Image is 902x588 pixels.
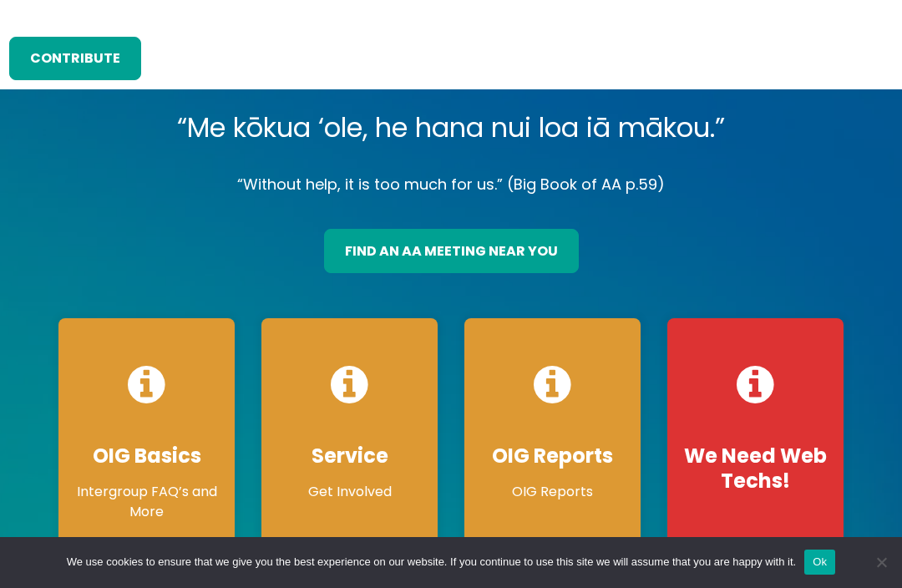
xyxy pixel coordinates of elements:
[278,444,421,469] h4: Service
[481,444,624,469] h4: OIG Reports
[67,554,796,570] span: We use cookies to ensure that we give you the best experience on our website. If you continue to ...
[481,482,624,502] p: OIG Reports
[684,444,827,494] h4: We Need Web Techs!
[873,554,889,570] span: No
[324,229,579,272] a: find an aa meeting near you
[75,482,218,522] p: Intergroup FAQ’s and More
[45,171,857,198] p: “Without help, it is too much for us.” (Big Book of AA p.59)
[278,482,421,502] p: Get Involved
[45,104,857,151] p: “Me kōkua ‘ole, he hana nui loa iā mākou.”
[9,37,141,80] a: Contribute
[75,444,218,469] h4: OIG Basics
[804,550,835,575] button: Ok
